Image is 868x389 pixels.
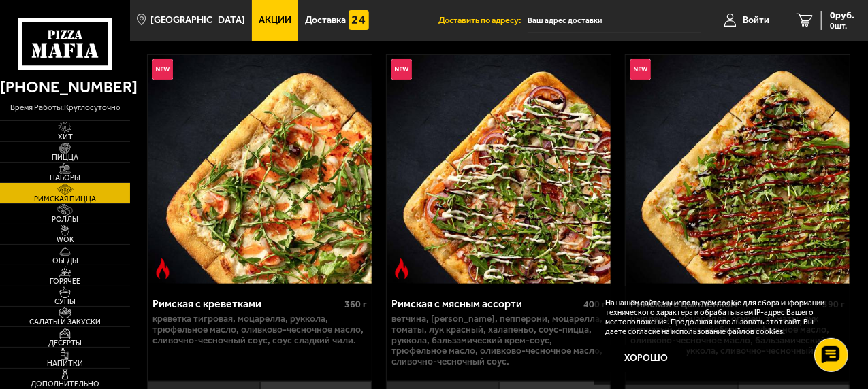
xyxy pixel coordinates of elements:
a: НовинкаОстрое блюдоРимская с креветками [148,55,372,284]
img: Острое блюдо [391,258,412,279]
img: 15daf4d41897b9f0e9f617042186c801.svg [349,10,369,31]
img: Новинка [391,59,412,80]
p: креветка тигровая, моцарелла, руккола, трюфельное масло, оливково-чесночное масло, сливочно-чесно... [152,314,367,346]
a: НовинкаРимская с цыплёнком [626,55,850,284]
button: Хорошо [605,345,687,372]
p: ветчина, [PERSON_NAME], пепперони, моцарелла, томаты, лук красный, халапеньо, соус-пицца, руккола... [391,314,606,368]
img: Римская с мясным ассорти [387,55,611,284]
img: Римская с креветками [148,55,372,284]
a: НовинкаОстрое блюдоРимская с мясным ассорти [387,55,611,284]
input: Ваш адрес доставки [528,8,701,33]
img: Новинка [152,59,173,80]
img: Острое блюдо [152,258,173,279]
div: Римская с креветками [152,297,341,310]
span: 360 г [344,299,367,310]
span: 0 шт. [830,22,854,30]
p: На нашем сайте мы используем cookie для сбора информации технического характера и обрабатываем IP... [605,299,835,336]
span: Доставить по адресу: [438,16,528,25]
span: Войти [743,16,769,25]
span: Доставка [305,16,346,25]
span: Акции [259,16,291,25]
img: Новинка [630,59,651,80]
span: 400 г [583,299,606,310]
img: Римская с цыплёнком [626,55,850,284]
span: 0 руб. [830,11,854,20]
span: [GEOGRAPHIC_DATA] [151,16,246,25]
div: Римская с мясным ассорти [391,297,580,310]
